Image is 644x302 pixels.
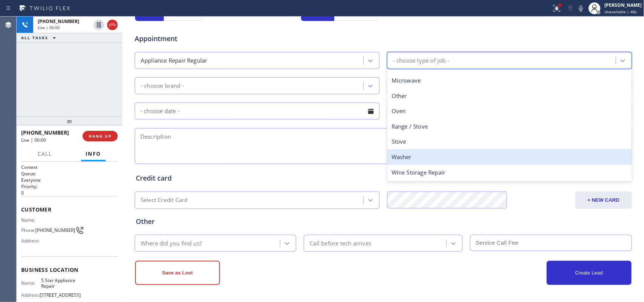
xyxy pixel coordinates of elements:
button: Hang up [107,20,118,30]
span: ALL TASKS [21,35,48,40]
h1: Context [21,164,118,170]
div: Other [136,216,631,227]
p: 0 [21,190,118,196]
div: Credit card [136,173,631,183]
p: Everyone [21,177,118,183]
div: [PERSON_NAME] [604,2,642,8]
span: Phone: [21,227,35,233]
div: - choose brand - [141,81,184,90]
button: Hold Customer [94,20,104,30]
span: Address: [21,238,41,244]
span: Customer [21,206,118,213]
span: Name: [21,217,41,223]
div: Stove [387,134,632,149]
button: Create Lead [547,261,632,285]
span: HANG UP [89,133,112,139]
div: - choose type of job - [393,56,449,65]
span: [STREET_ADDRESS] [40,292,81,298]
h2: Queue: [21,170,118,177]
span: [PHONE_NUMBER] [35,227,75,233]
span: [PHONE_NUMBER] [21,129,69,136]
div: Oven [387,103,632,119]
button: + NEW CARD [575,192,632,209]
input: Service Call Fee [470,235,632,251]
div: Microwave [387,73,632,88]
button: Mute [576,3,586,14]
span: Info [86,150,101,157]
span: Business location [21,266,118,273]
span: 5 Star Appliance Repair [41,277,79,289]
div: Washer [387,149,632,165]
span: Call [38,150,52,157]
span: Appointment [135,34,300,44]
button: ALL TASKS [17,33,63,42]
div: Range / Stove [387,119,632,134]
span: Name: [21,280,41,286]
div: Call before tech arrives [310,239,371,248]
div: Where did you find us? [141,239,202,248]
span: Live | 00:00 [38,25,60,30]
span: [PHONE_NUMBER] [38,18,79,25]
div: Other [387,88,632,104]
span: Live | 00:00 [21,137,46,143]
button: Call [33,147,57,161]
button: HANG UP [83,131,118,141]
button: Info [81,147,106,161]
input: - choose date - [135,103,380,120]
span: Unavailable | 48s [604,9,637,14]
button: Save as Lost [135,261,220,285]
h2: Priority: [21,183,118,190]
span: Address: [21,292,40,298]
div: Appliance Repair Regular [141,56,207,65]
div: Select Credit Card [141,196,188,205]
div: Wine Storage Repair [387,165,632,180]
